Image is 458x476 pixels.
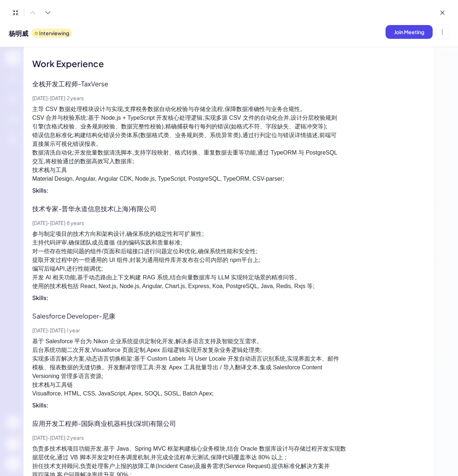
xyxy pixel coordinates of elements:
[9,28,28,38] span: 杨明威
[32,294,49,301] span: Skills :
[32,311,126,321] p: Salesforce Developer - 尼康
[32,79,119,89] p: 全栈开发工程师 - TaxVerse
[39,29,69,37] p: Interviewing
[32,219,426,227] p: [DATE] - [DATE] · 8 years
[32,418,187,428] p: 应用开发工程师 - 国际商业机器科技(深圳)有限公司
[32,230,426,291] p: 参与制定项目的技术方向和架构设计,确保系统的稳定性和可扩展性; 主持代码评审,确保团队成员遵循 佳的编码实践和质量标准; 对一些存在性能问题的组件/页面和后端接口进行问题定位和优化,确保系统性能...
[32,327,426,334] p: [DATE] - [DATE] · 1 year
[32,105,426,183] p: 主导 CSV 数据处理模块设计与实现,支撑税务数据自动化校验与存储全流程,保障数据准确性与业务合规性。 CSV 合并与校验系统:基于 Node.js + TypeScript 开发核心处理逻辑,...
[32,204,167,213] p: 技术专家 - 普华永道信息技术(上海)有限公司
[32,434,426,442] p: [DATE] - [DATE] · 2 years
[394,29,424,35] span: Join Meeting
[32,94,426,102] p: [DATE] - [DATE] · 2 years
[32,401,49,409] span: Skills :
[32,186,49,194] span: Skills :
[32,337,426,398] p: 基于 Salesforce 平台为 Nikon 企业系统提供定制化开发,解决多语言支持及智能交互需求。 后台系统功能二次开发,Visualforce 页面定制,Apex 后端逻辑实现开发复杂业务...
[32,57,104,70] span: Work Experience
[386,25,433,39] button: Join Meeting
